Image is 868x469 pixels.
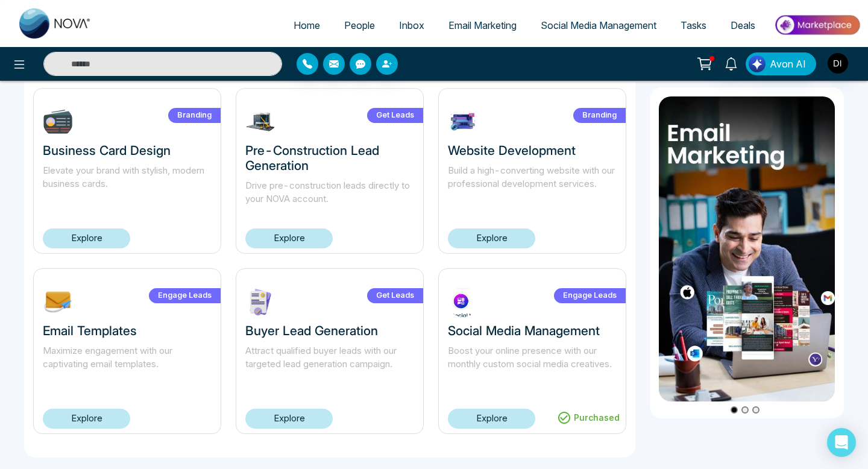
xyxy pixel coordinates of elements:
a: Deals [719,14,767,37]
div: Purchased [551,408,626,427]
span: Social Media Management [541,19,656,31]
img: Market-place.gif [773,11,861,39]
span: Avon AI [770,57,806,71]
label: Engage Leads [149,288,221,303]
h3: Buyer Lead Generation [245,323,414,338]
label: Engage Leads [554,288,626,303]
button: Go to slide 3 [752,406,759,414]
img: BbxDK1732303356.jpg [43,107,73,137]
p: Boost your online presence with our monthly custom social media creatives. [448,344,617,385]
span: Email Marketing [448,19,517,31]
p: Elevate your brand with stylish, modern business cards. [43,164,212,205]
p: Build a high-converting website with our professional development services. [448,164,617,205]
a: Email Marketing [436,14,529,37]
a: Explore [448,409,535,429]
h3: Website Development [448,143,617,158]
a: Inbox [387,14,436,37]
p: Attract qualified buyer leads with our targeted lead generation campaign. [245,344,414,385]
label: Branding [168,108,221,123]
h3: Email Templates [43,323,212,338]
a: Explore [245,409,333,429]
img: Nova CRM Logo [19,8,92,39]
img: sYAVk1730743386.jpg [245,287,275,317]
img: FsSfh1730742515.jpg [245,107,275,137]
button: Avon AI [746,52,816,75]
h3: Business Card Design [43,143,212,158]
button: Go to slide 2 [741,406,749,414]
a: Explore [245,228,333,248]
img: Lead Flow [749,55,766,72]
img: item1.png [659,96,835,401]
span: Deals [731,19,755,31]
label: Get Leads [367,108,423,123]
img: SW3NV1730301756.jpg [448,107,478,137]
a: Explore [43,409,130,429]
a: Home [281,14,332,37]
h3: Pre-Construction Lead Generation [245,143,414,173]
span: People [344,19,375,31]
img: User Avatar [828,53,848,74]
p: Drive pre-construction leads directly to your NOVA account. [245,179,414,220]
h3: Social Media Management [448,323,617,338]
span: Inbox [399,19,424,31]
div: Open Intercom Messenger [827,428,856,457]
a: Social Media Management [529,14,668,37]
button: Go to slide 1 [731,406,738,414]
span: Tasks [681,19,706,31]
p: Maximize engagement with our captivating email templates. [43,344,212,385]
label: Get Leads [367,288,423,303]
span: Home [294,19,320,31]
a: Explore [43,228,130,248]
a: Tasks [668,14,719,37]
img: xBhNT1730301685.jpg [448,287,478,317]
img: NOmgJ1742393483.jpg [43,287,73,317]
a: Explore [448,228,535,248]
a: People [332,14,387,37]
label: Branding [573,108,626,123]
